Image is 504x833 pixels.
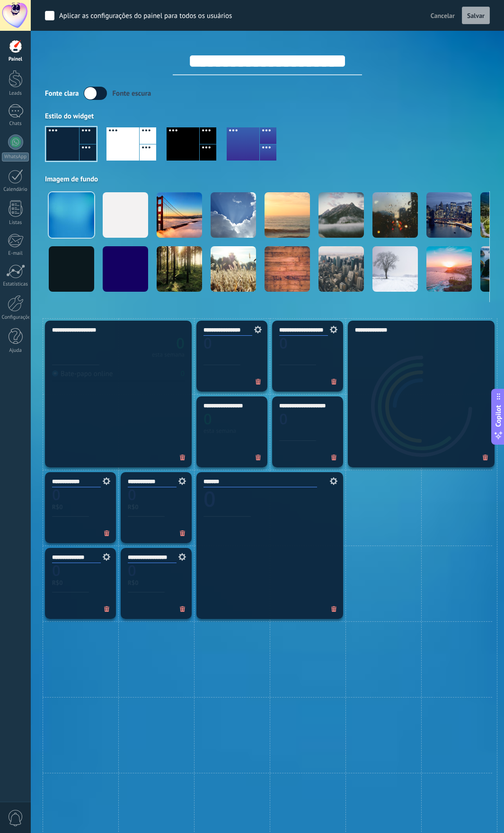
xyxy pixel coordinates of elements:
[2,90,29,97] div: Leads
[2,56,29,63] div: Painel
[59,11,232,21] div: Aplicar as configurações do painel para todos os usuários
[45,175,490,184] div: Imagem de fundo
[2,220,29,226] div: Listas
[2,348,29,354] div: Ajuda
[462,7,490,25] button: Salvar
[45,89,79,98] div: Fonte clara
[2,314,29,321] div: Configurações
[427,9,459,23] button: Cancelar
[494,405,503,427] span: Copilot
[45,112,490,121] div: Estilo do widget
[2,251,29,257] div: E-mail
[112,89,151,98] div: Fonte escura
[2,187,29,193] div: Calendário
[2,152,29,161] div: WhatsApp
[2,281,29,287] div: Estatísticas
[2,121,29,127] div: Chats
[467,12,485,19] span: Salvar
[431,11,455,20] span: Cancelar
